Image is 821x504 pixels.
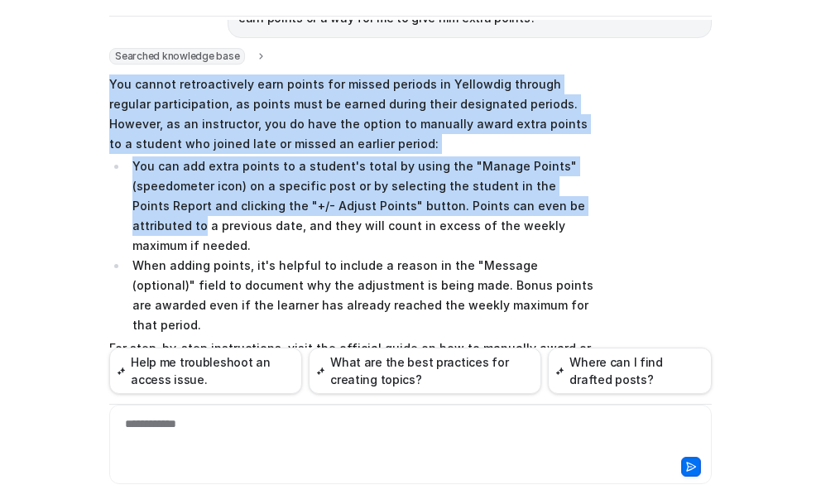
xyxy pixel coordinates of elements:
button: Where can I find drafted posts? [548,348,712,394]
span: Searched knowledge base [109,48,245,65]
button: What are the best practices for creating topics? [309,348,541,394]
li: You can add extra points to a student's total by using the "Manage Points" (speedometer icon) on ... [127,156,593,256]
li: When adding points, it's helpful to include a reason in the "Message (optional)" field to documen... [127,256,593,335]
p: For step-by-step instructions, visit the official guide on how to manually award or adjust points... [109,338,593,378]
button: Help me troubleshoot an access issue. [109,348,302,394]
p: You cannot retroactively earn points for missed periods in Yellowdig through regular participatio... [109,74,593,154]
